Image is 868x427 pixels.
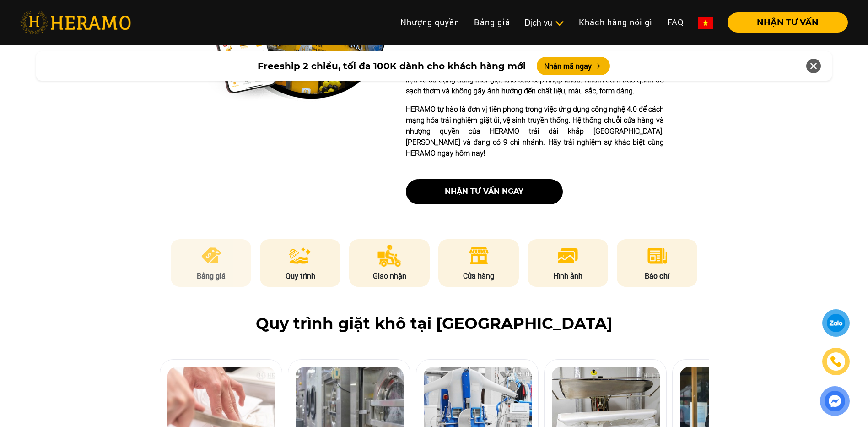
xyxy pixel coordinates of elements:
[660,12,691,32] a: FAQ
[824,349,848,374] a: phone-icon
[525,16,564,29] div: Dịch vụ
[260,270,340,281] p: Quy trình
[406,179,563,204] button: nhận tư vấn ngay
[467,12,518,32] a: Bảng giá
[200,245,222,267] img: pricing.png
[698,17,713,29] img: vn-flag.png
[468,245,490,267] img: store.png
[720,18,848,27] a: NHẬN TƯ VẤN
[258,59,526,73] span: Freeship 2 chiều, tối đa 100K dành cho khách hàng mới
[528,270,608,281] p: Hình ảnh
[393,12,467,32] a: Nhượng quyền
[830,356,842,367] img: phone-icon
[289,245,311,267] img: process.png
[171,270,251,281] p: Bảng giá
[406,104,664,159] p: HERAMO tự hào là đơn vị tiên phong trong việc ứng dụng công nghệ 4.0 để cách mạng hóa trải nghiệm...
[349,270,430,281] p: Giao nhận
[557,245,579,267] img: image.png
[20,314,848,333] h2: Quy trình giặt khô tại [GEOGRAPHIC_DATA]
[617,270,697,281] p: Báo chí
[377,245,401,267] img: delivery.png
[438,270,519,281] p: Cửa hàng
[537,57,610,75] button: Nhận mã ngay
[646,245,669,267] img: news.png
[555,19,564,28] img: subToggleIcon
[20,11,131,34] img: heramo-logo.png
[728,12,848,33] button: NHẬN TƯ VẤN
[571,12,660,32] a: Khách hàng nói gì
